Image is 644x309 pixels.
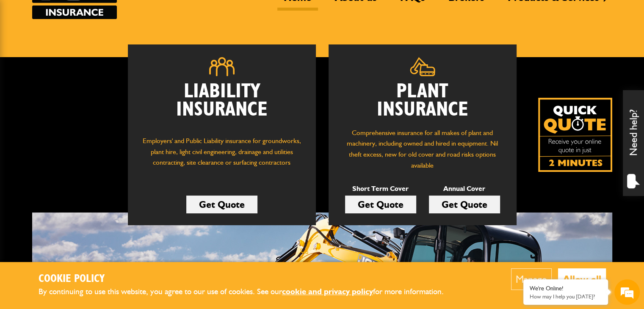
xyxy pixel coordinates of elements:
a: cookie and privacy policy [282,287,373,296]
div: Need help? [623,90,644,196]
p: Annual Cover [429,183,500,194]
p: Employers' and Public Liability insurance for groundworks, plant hire, light civil engineering, d... [141,135,303,176]
img: Quick Quote [538,98,612,172]
h2: Liability Insurance [141,83,303,127]
button: Manage [511,268,552,290]
p: By continuing to use this website, you agree to our use of cookies. See our for more information. [39,285,458,298]
p: Comprehensive insurance for all makes of plant and machinery, including owned and hired in equipm... [341,127,504,171]
a: Get your insurance quote isn just 2-minutes [538,98,612,172]
div: We're Online! [530,285,602,292]
h2: Cookie Policy [39,273,458,286]
p: How may I help you today? [530,293,602,300]
a: Get Quote [345,196,416,213]
button: Allow all [558,268,606,290]
p: Short Term Cover [345,183,416,194]
a: Get Quote [429,196,500,213]
h2: Plant Insurance [341,83,504,119]
a: Get Quote [186,196,257,213]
